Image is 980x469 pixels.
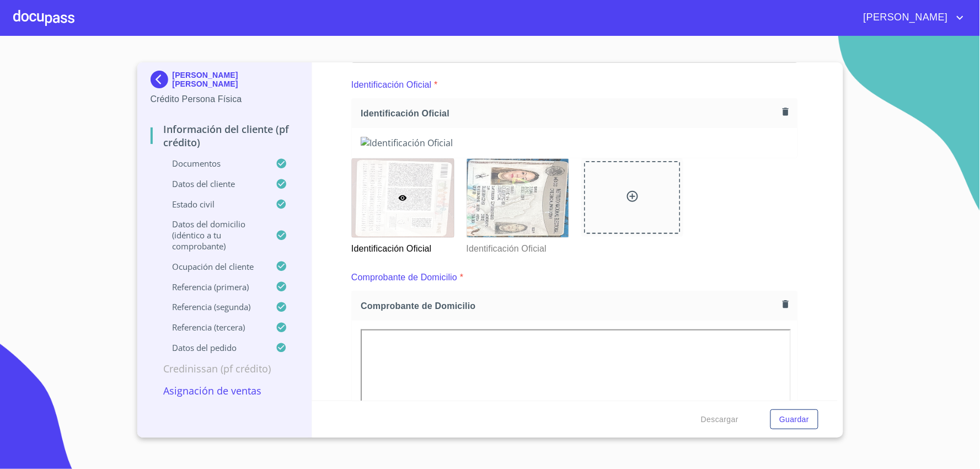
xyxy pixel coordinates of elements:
p: Estado Civil [151,199,276,210]
p: Información del cliente (PF crédito) [151,122,299,149]
p: Documentos [151,158,276,169]
p: Identificación Oficial [351,78,432,92]
span: Descargar [701,413,738,427]
span: Guardar [779,413,809,427]
p: Comprobante de Domicilio [351,271,457,284]
button: Descargar [697,409,743,430]
p: Identificación Oficial [467,238,569,255]
p: Datos del pedido [151,342,276,353]
span: [PERSON_NAME] [855,9,954,26]
p: Datos del domicilio (idéntico a tu comprobante) [151,218,276,252]
p: Ocupación del Cliente [151,261,276,272]
span: Identificación Oficial [361,108,778,119]
p: Referencia (segunda) [151,301,276,312]
p: Referencia (primera) [151,281,276,292]
div: [PERSON_NAME] [PERSON_NAME] [151,71,299,93]
p: [PERSON_NAME] [PERSON_NAME] [173,71,299,88]
button: account of current user [855,9,967,26]
p: Identificación Oficial [351,238,453,255]
span: Comprobante de Domicilio [361,300,778,312]
p: Referencia (tercera) [151,322,276,333]
p: Credinissan (PF crédito) [151,362,299,375]
img: Identificación Oficial [467,159,569,237]
p: Datos del cliente [151,178,276,189]
img: Identificación Oficial [361,137,789,149]
img: Docupass spot blue [151,71,173,88]
p: Crédito Persona Física [151,93,299,106]
button: Guardar [770,409,818,430]
p: Asignación de Ventas [151,384,299,397]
